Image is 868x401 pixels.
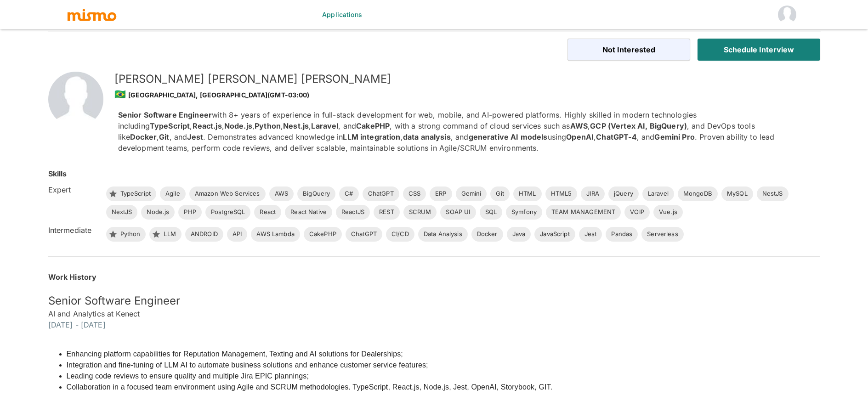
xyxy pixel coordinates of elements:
li: Enhancing platform capabilities for Reputation Management, Texting and AI solutions for Dealerships; [67,349,553,360]
span: Serverless [641,230,684,239]
strong: data analysis [403,132,451,141]
span: MongoDB [678,189,718,198]
span: VOIP [624,208,650,217]
h5: Senior Software Engineer [48,294,820,308]
span: CSS [403,189,426,198]
strong: Jest [187,132,203,141]
strong: GCP (Vertex AI, BigQuery) [590,121,687,130]
strong: Git [159,132,169,141]
h6: Expert [48,184,99,195]
li: Leading code reviews to ensure quality and multiple Jira EPIC plannings; [67,371,553,382]
span: TEAM MANAGEMENT [546,208,621,217]
span: JIRA [581,189,605,198]
span: Agile [160,189,186,198]
h6: Work History [48,271,820,282]
strong: Node.js [224,121,252,130]
h6: Intermediate [48,225,99,236]
strong: Laravel [311,121,338,130]
span: jQuery [608,189,639,198]
strong: Python [255,121,281,130]
h5: [PERSON_NAME] [PERSON_NAME] [PERSON_NAME] [114,72,806,86]
strong: Docker [130,132,157,141]
span: PostgreSQL [205,208,251,217]
span: JavaScript [534,230,575,239]
span: SCRUM [403,208,437,217]
span: SQL [480,208,502,217]
span: NextJS [106,208,138,217]
span: HTML5 [545,189,578,198]
span: TypeScript [115,189,157,198]
span: Laravel [642,189,674,198]
span: ANDROID [185,230,223,239]
span: 🇧🇷 [114,89,126,100]
li: Collaboration in a focused team environment using Agile and SCRUM methodologies. TypeScript, Reac... [67,382,553,393]
p: with 8+ years of experience in full-stack development for web, mobile, and AI-powered platforms. ... [118,109,806,153]
span: Vue.js [653,208,683,217]
strong: CakePHP [356,121,390,130]
span: ChatGPT [346,230,382,239]
span: Pandas [606,230,638,239]
span: AWS Lambda [251,230,300,239]
strong: React.js [193,121,222,130]
strong: AWS [570,121,588,130]
span: MySQL [721,189,753,198]
span: Amazon Web Services [189,189,266,198]
span: Data Analysis [418,230,468,239]
strong: LLM integration [343,132,400,141]
img: logo [67,8,117,22]
span: CakePHP [304,230,342,239]
span: Node.js [141,208,175,217]
span: SOAP UI [440,208,476,217]
button: Schedule Interview [698,39,820,61]
span: Symfony [506,208,542,217]
strong: TypeScript [150,121,190,130]
span: Gemini [456,189,487,198]
span: LLM [158,230,181,239]
strong: OpenAI [566,132,594,141]
strong: Senior Software Engineer [118,110,212,119]
span: NestJS [757,189,789,198]
span: PHP [178,208,201,217]
span: Jest [579,230,602,239]
span: BigQuery [297,189,335,198]
strong: Nest.js [283,121,309,130]
strong: ChatGPT-4 [596,132,636,141]
h6: Skills [48,168,67,179]
span: Java [507,230,531,239]
li: Integration and fine-tuning of LLM AI to automate business solutions and enhance customer service... [67,360,553,371]
span: ERP [430,189,452,198]
span: React [254,208,281,217]
span: ChatGPT [363,189,399,198]
strong: Gemini Pro [654,132,695,141]
span: HTML [513,189,542,198]
span: Docker [471,230,503,239]
span: React Native [285,208,332,217]
span: REST [374,208,400,217]
span: C# [339,189,358,198]
strong: generative AI models [469,132,548,141]
span: CI/CD [386,230,414,239]
span: ReactJS [336,208,370,217]
h6: [DATE] - [DATE] [48,319,820,330]
h6: AI and Analytics at Kenect [48,308,820,319]
img: 2Q== [48,72,103,127]
span: Git [490,189,509,198]
span: API [227,230,247,239]
span: AWS [269,189,294,198]
button: Not Interested [567,39,690,61]
img: Vali health HM [778,6,796,24]
span: Python [115,230,146,239]
div: [GEOGRAPHIC_DATA], [GEOGRAPHIC_DATA] (GMT-03:00) [114,86,806,102]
